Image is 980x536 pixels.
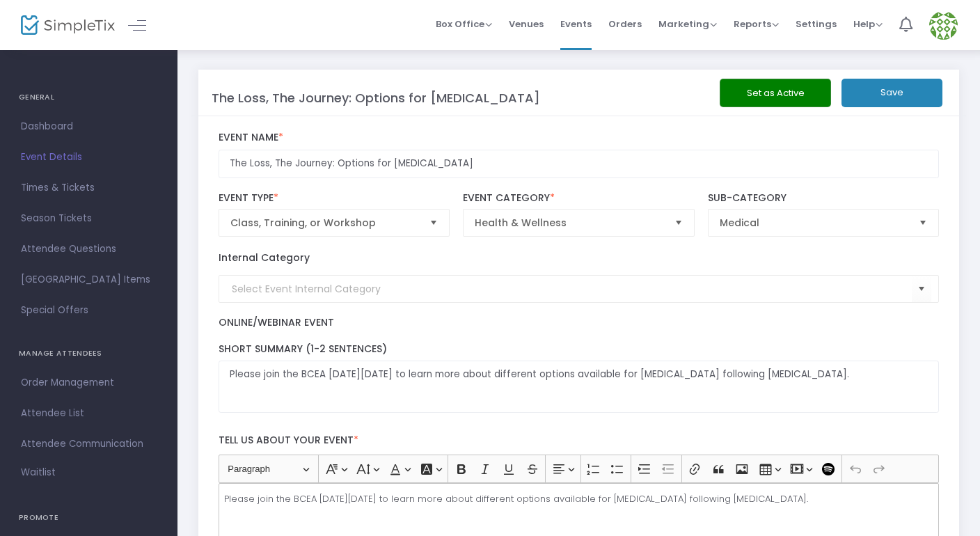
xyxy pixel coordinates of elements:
h4: GENERAL [19,84,159,111]
button: Select [669,210,688,236]
span: Orders [608,6,642,42]
input: Enter Event Name [219,150,940,178]
label: Event Category [463,192,694,205]
span: Season Tickets [21,210,157,228]
span: Order Management [21,374,157,392]
span: Health & Wellness [475,216,663,230]
span: Box Office [436,17,492,31]
m-panel-title: The Loss, The Journey: Options for [MEDICAL_DATA] [212,88,540,107]
input: Select Event Internal Category [232,282,912,297]
span: Class, Training, or Workshop [230,216,418,230]
span: Reports [734,17,779,31]
span: Attendee Questions [21,240,157,258]
h4: PROMOTE [19,504,159,532]
button: Save [841,79,942,107]
button: Select [913,210,933,236]
span: Dashboard [21,118,157,136]
button: Set as Active [720,79,831,107]
span: Settings [796,6,837,42]
span: Help [853,17,883,31]
button: Paragraph [221,458,315,480]
span: [GEOGRAPHIC_DATA] Items [21,271,157,289]
span: Events [560,6,592,42]
span: Attendee List [21,404,157,423]
span: Medical [720,216,908,230]
span: Short Summary (1-2 Sentences) [219,342,387,356]
button: Select [912,275,931,304]
button: Select [424,210,443,236]
span: Paragraph [228,461,300,478]
span: Marketing [658,17,717,31]
span: Waitlist [21,466,56,480]
label: Event Name [219,132,940,144]
div: Editor toolbar [219,455,940,482]
span: Attendee Communication [21,435,157,453]
p: Please join the BCEA [DATE][DATE] to learn more about different options available for [MEDICAL_DA... [224,492,933,506]
h4: MANAGE ATTENDEES [19,340,159,368]
span: Online/Webinar Event [219,315,334,329]
label: Tell us about your event [212,427,946,455]
label: Sub-Category [708,192,939,205]
label: Event Type [219,192,450,205]
label: Internal Category [219,251,310,265]
span: Special Offers [21,301,157,320]
span: Times & Tickets [21,179,157,197]
span: Event Details [21,148,157,166]
span: Venues [509,6,544,42]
